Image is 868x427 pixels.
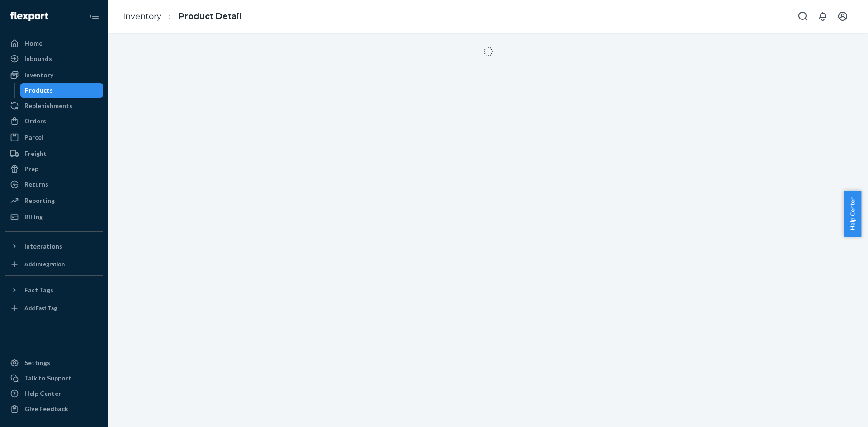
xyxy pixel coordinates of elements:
div: Replenishments [24,101,72,110]
a: Home [5,36,103,51]
div: Settings [24,358,50,367]
button: Open account menu [834,7,852,25]
div: Parcel [24,133,43,142]
img: Flexport logo [10,12,48,21]
div: Billing [24,212,43,221]
a: Inventory [123,11,161,21]
button: Open Search Box [794,7,812,25]
button: Give Feedback [5,402,103,416]
div: Talk to Support [24,374,71,383]
a: Settings [5,356,103,370]
button: Help Center [844,191,861,237]
div: Help Center [24,389,61,398]
a: Orders [5,114,103,128]
div: Inventory [24,70,53,80]
div: Products [25,86,53,95]
a: Freight [5,146,103,161]
div: Freight [24,149,47,158]
button: Talk to Support [5,371,103,385]
button: Open notifications [814,7,832,25]
div: Add Integration [24,260,65,268]
div: Give Feedback [24,404,68,413]
button: Close Navigation [85,7,103,25]
a: Returns [5,177,103,192]
a: Replenishments [5,99,103,113]
ol: breadcrumbs [116,3,249,30]
a: Reporting [5,193,103,208]
div: Prep [24,164,38,174]
button: Integrations [5,239,103,253]
div: Fast Tags [24,286,53,295]
a: Prep [5,162,103,176]
div: Integrations [24,242,62,251]
a: Add Integration [5,257,103,272]
button: Fast Tags [5,283,103,297]
div: Home [24,39,42,48]
a: Add Fast Tag [5,301,103,315]
div: Reporting [24,196,55,205]
a: Parcel [5,130,103,145]
a: Product Detail [179,11,241,21]
div: Add Fast Tag [24,304,57,312]
a: Billing [5,210,103,224]
a: Inbounds [5,52,103,66]
div: Orders [24,117,46,126]
a: Products [20,83,104,98]
div: Returns [24,180,48,189]
div: Inbounds [24,54,52,63]
a: Help Center [5,386,103,401]
a: Inventory [5,68,103,82]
